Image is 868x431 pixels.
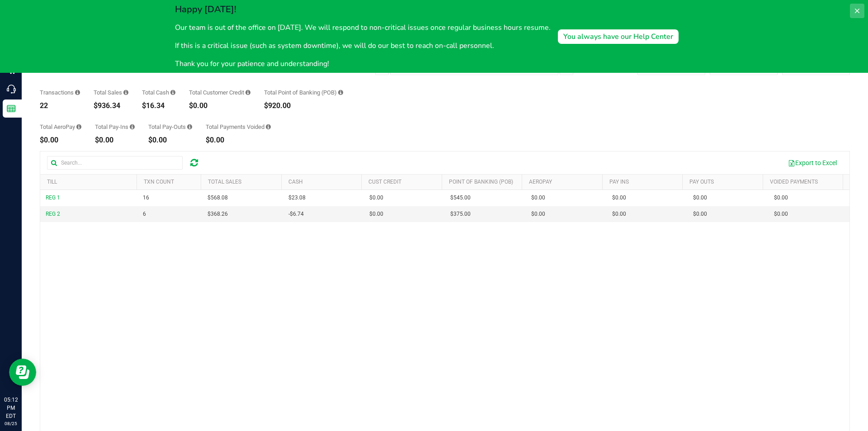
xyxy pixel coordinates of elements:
input: Search... [47,156,183,170]
div: Total Payments Voided [206,124,271,130]
span: $0.00 [531,210,545,218]
div: Total Customer Credit [189,90,250,95]
span: 6 [143,210,146,218]
i: Sum of all cash pay-outs removed from tills within the date range. [187,124,192,130]
div: Total Pay-Outs [148,124,192,130]
span: $545.00 [450,194,471,202]
i: Sum of all voided payment transaction amounts (excluding tips and transaction fees) within the da... [266,124,271,130]
div: $16.34 [142,102,175,109]
inline-svg: Reports [7,104,16,113]
div: $0.00 [148,137,192,144]
a: Cash [288,179,303,185]
span: $0.00 [369,194,383,202]
div: $0.00 [95,137,135,144]
span: $0.00 [531,194,545,202]
span: $0.00 [774,194,788,202]
span: $0.00 [693,194,707,202]
i: Sum of all successful, non-voided payment transaction amounts using account credit as the payment... [245,90,250,95]
span: -$6.74 [288,210,304,218]
h2: Happy [DATE]! [175,4,551,15]
div: 22 [40,102,80,109]
div: $936.34 [94,102,128,109]
span: REG 2 [46,211,60,217]
i: Count of all successful payment transactions, possibly including voids, refunds, and cash-back fr... [75,90,80,95]
a: AeroPay [529,179,552,185]
div: $920.00 [264,102,343,109]
i: Sum of all successful AeroPay payment transaction amounts for all purchases in the date range. Ex... [76,124,81,130]
span: REG 1 [46,194,60,201]
p: 08/25 [4,420,18,427]
a: Pay Outs [689,179,714,185]
a: Pay Ins [609,179,629,185]
a: Voided Payments [770,179,818,185]
div: You always have our Help Center [563,31,673,42]
a: Total Sales [208,179,241,185]
i: Sum of the successful, non-voided point-of-banking payment transaction amounts, both via payment ... [338,90,343,95]
span: $23.08 [288,194,306,202]
a: TXN Count [144,179,174,185]
div: Total Cash [142,90,175,95]
div: $0.00 [40,137,81,144]
div: Total AeroPay [40,124,81,130]
iframe: Resource center [9,359,36,386]
p: 05:12 PM EDT [4,396,18,420]
p: Thank you for your patience and understanding! [175,58,551,69]
inline-svg: Call Center [7,85,16,94]
div: Total Pay-Ins [95,124,135,130]
span: $375.00 [450,210,471,218]
a: Till [47,179,57,185]
span: $0.00 [693,210,707,218]
div: Total Sales [94,90,128,95]
p: Our team is out of the office on [DATE]. We will respond to non-critical issues once regular busi... [175,22,551,33]
span: $0.00 [612,194,626,202]
span: $0.00 [774,210,788,218]
span: 16 [143,194,149,202]
span: $368.26 [208,210,228,218]
a: Point of Banking (POB) [449,179,513,185]
p: If this is a critical issue (such as system downtime), we will do our best to reach on-call perso... [175,40,551,51]
a: Cust Credit [368,179,401,185]
span: $568.08 [208,194,228,202]
span: $0.00 [369,210,383,218]
i: Sum of all successful, non-voided cash payment transaction amounts (excluding tips and transactio... [170,90,175,95]
span: $0.00 [612,210,626,218]
div: Total Point of Banking (POB) [264,90,343,95]
div: $0.00 [206,137,271,144]
i: Sum of all cash pay-ins added to tills within the date range. [130,124,135,130]
i: Sum of all successful, non-voided payment transaction amounts (excluding tips and transaction fee... [123,90,128,95]
button: Export to Excel [782,155,843,171]
div: Transactions [40,90,80,95]
div: $0.00 [189,102,250,109]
